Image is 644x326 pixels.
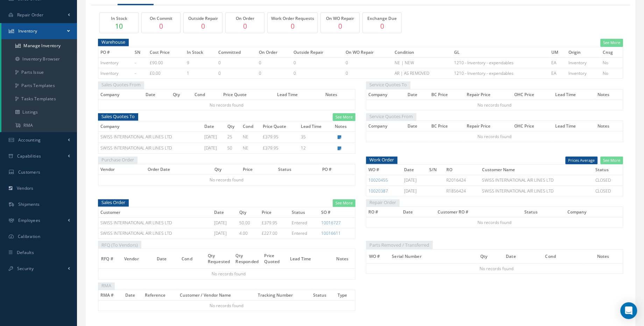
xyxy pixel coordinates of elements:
[18,28,37,34] span: Inventory
[1,79,77,92] a: Parts Templates
[178,290,256,300] th: Customer / Vendor Name
[18,169,41,175] span: Customers
[101,16,136,21] h5: In Stock
[365,21,399,31] p: 0
[185,21,220,31] p: 0
[202,143,225,153] td: [DATE]
[366,80,410,89] span: Service Quotes To
[98,207,212,218] th: Customer
[100,60,119,66] span: Inventory
[98,112,138,121] span: Sales Quotes To
[480,165,593,175] th: Customer Name
[276,164,320,175] th: Status
[261,132,298,143] td: £379.95
[429,89,464,100] th: BC Price
[545,253,556,259] span: Cond
[323,89,355,100] th: Notes
[319,207,355,218] th: SO #
[291,68,343,78] td: 0
[366,121,405,131] th: Company
[593,165,623,175] th: Status
[101,255,113,262] span: RFQ #
[480,175,593,186] td: SWISS INTERNATIONAL AIR LINES LTD
[480,253,487,259] span: Qty
[241,132,261,143] td: NE
[595,89,623,100] th: Notes
[506,253,516,259] span: Date
[1,52,77,66] a: Inventory Browser
[192,89,221,100] th: Cond
[464,121,512,131] th: Repair Price
[335,290,355,300] th: Type
[235,252,259,265] span: Qty Responded
[344,57,393,68] td: 0
[549,57,566,68] td: EA
[98,241,141,249] span: RFQ (To Vendors)
[344,47,393,57] th: On WO Repair
[320,164,355,175] th: PO #
[221,89,275,100] th: Price Quote
[202,121,225,132] th: Date
[1,66,77,79] a: Parts Issue
[402,175,427,186] td: [DATE]
[392,47,452,57] th: Condition
[299,121,333,132] th: Lead Time
[405,89,429,100] th: Date
[597,253,609,259] span: Notes
[264,252,279,265] span: Price Quoted
[480,186,593,196] td: SWISS INTERNATIONAL AIR LINES LTD
[566,57,601,68] td: Inventory
[311,290,335,300] th: Status
[522,207,565,217] th: Status
[143,16,178,21] h5: On Commit
[299,143,333,153] td: 12
[98,164,146,175] th: Vendor
[392,68,452,78] td: AR | AS REMOVED
[600,157,623,165] a: See More
[212,228,237,239] td: [DATE]
[601,47,623,57] th: Cnsg
[17,12,44,18] span: Repair Order
[216,57,257,68] td: 0
[261,121,298,132] th: Price Quote
[452,68,549,78] td: 1210 - Inventory - expendables
[257,68,291,78] td: 0
[100,70,119,76] span: Inventory
[98,218,212,228] td: SWISS INTERNATIONAL AIR LINES LTD
[133,68,148,78] td: -
[401,207,436,217] th: Date
[444,175,480,186] td: R2016424
[291,57,343,68] td: 0
[565,157,597,165] button: Prices Average
[98,300,355,311] td: No records found
[171,89,192,100] th: Qty
[98,47,133,57] th: PO #
[184,57,216,68] td: 9
[269,21,316,31] p: 0
[366,241,433,249] span: Parts Removed / Transferred
[212,218,237,228] td: [DATE]
[260,228,290,239] td: £227.00
[257,47,291,57] th: On Order
[444,186,480,196] td: R1856424
[1,106,77,119] a: Listings
[225,143,241,153] td: 50
[225,132,241,143] td: 25
[368,177,388,183] a: 10020455
[216,47,257,57] th: Committed
[98,89,144,100] th: Company
[124,255,139,262] span: Vendor
[98,155,137,164] span: Purchase Order
[17,185,34,191] span: Vendors
[452,57,549,68] td: 1210 - Inventory - expendables
[444,165,480,175] th: RO
[291,47,343,57] th: Outside Repair
[600,39,623,47] a: See More
[601,68,623,78] td: No
[260,207,290,218] th: Price
[333,113,355,121] a: See More
[290,228,319,239] td: Entered
[436,207,522,217] th: Customer RO #
[143,21,178,31] p: 0
[260,218,290,228] td: £379.95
